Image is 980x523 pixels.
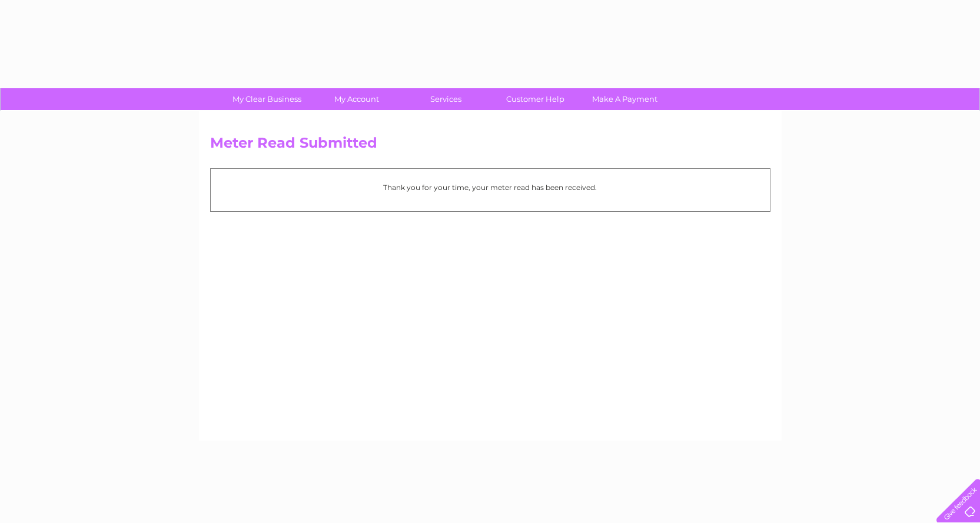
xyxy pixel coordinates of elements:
a: Make A Payment [576,88,673,110]
a: My Account [308,88,405,110]
a: Customer Help [487,88,584,110]
a: Services [397,88,494,110]
h2: Meter Read Submitted [210,135,770,157]
p: Thank you for your time, your meter read has been received. [217,182,764,193]
a: My Clear Business [218,88,315,110]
